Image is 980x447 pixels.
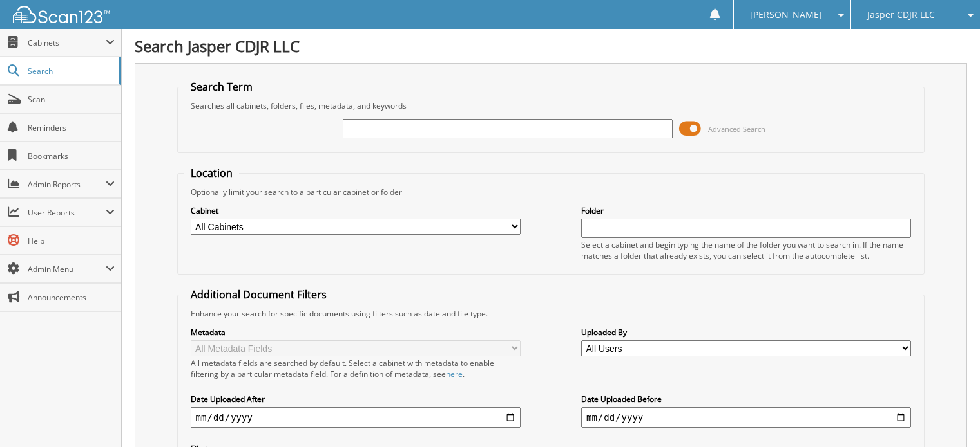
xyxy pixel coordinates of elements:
[184,187,918,197] div: Optionally limit your search to a particular cabinet or folder
[13,6,110,23] img: scan123-logo-white.svg
[28,94,115,105] span: Scan
[28,264,106,275] span: Admin Menu
[135,35,967,57] h1: Search Jasper CDJR LLC
[28,235,115,246] span: Help
[191,327,521,338] label: Metadata
[28,179,106,190] span: Admin Reports
[28,66,113,77] span: Search
[28,122,115,133] span: Reminders
[184,166,239,180] legend: Location
[191,407,521,428] input: start
[446,369,463,379] a: here
[581,407,911,428] input: end
[184,100,918,111] div: Searches all cabinets, folders, files, metadata, and keywords
[28,37,106,48] span: Cabinets
[581,205,911,216] label: Folder
[581,239,911,261] div: Select a cabinet and begin typing the name of the folder you want to search in. If the name match...
[708,124,765,134] span: Advanced Search
[581,394,911,405] label: Date Uploaded Before
[191,358,521,379] div: All metadata fields are searched by default. Select a cabinet with metadata to enable filtering b...
[581,327,911,338] label: Uploaded By
[184,80,259,94] legend: Search Term
[867,11,935,19] span: Jasper CDJR LLC
[184,287,333,302] legend: Additional Document Filters
[191,205,521,216] label: Cabinet
[750,11,822,19] span: [PERSON_NAME]
[184,308,918,319] div: Enhance your search for specific documents using filters such as date and file type.
[28,151,115,161] span: Bookmarks
[28,207,106,218] span: User Reports
[28,292,115,303] span: Announcements
[191,394,521,405] label: Date Uploaded After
